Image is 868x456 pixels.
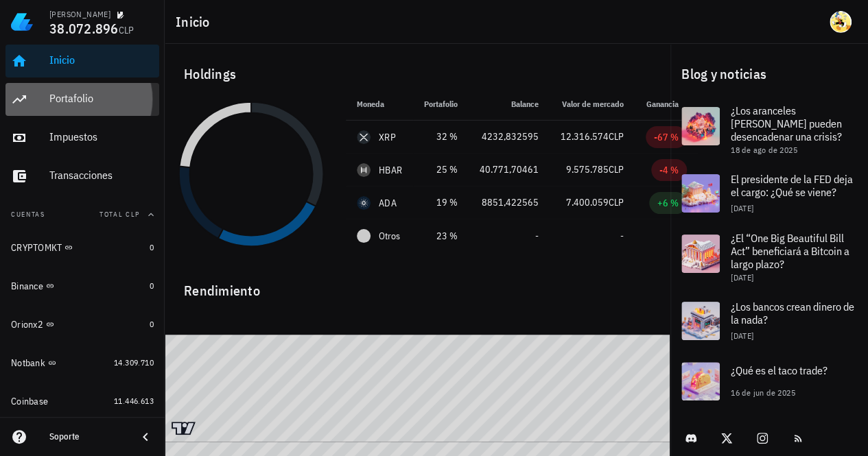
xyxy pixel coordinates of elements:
div: 8851,422565 [480,195,539,210]
div: [PERSON_NAME] [49,9,110,20]
div: Binance [11,280,43,292]
div: CRYPTOMKT [11,242,62,254]
a: Inicio [5,45,159,77]
span: ¿El “One Big Beautiful Bill Act” beneficiará a Bitcoin a largo plazo? [731,231,849,271]
div: HBAR [379,163,402,177]
span: - [535,230,539,242]
th: Valor de mercado [550,88,635,121]
span: ¿Los bancos crean dinero de la nada? [731,300,854,326]
span: ¿Qué es el taco trade? [731,363,828,377]
div: -67 % [654,130,679,144]
div: Impuestos [49,130,154,143]
span: 12.316.574 [561,130,609,143]
a: Impuestos [5,121,159,154]
a: Binance 0 [5,269,159,302]
span: 14.309.710 [114,357,154,368]
a: Orionx2 0 [5,308,159,341]
div: 4232,832595 [480,130,539,144]
span: 0 [150,280,154,291]
span: CLP [609,163,624,176]
a: ¿Qué es el taco trade? 16 de jun de 2025 [670,351,868,411]
span: [DATE] [731,272,753,283]
h1: Inicio [176,11,215,33]
div: 23 % [424,229,458,243]
div: HBAR-icon [357,163,371,177]
div: 32 % [424,130,458,144]
a: Notbank 14.309.710 [5,346,159,379]
div: 19 % [424,195,458,210]
div: Inicio [49,53,154,67]
div: 25 % [424,163,458,177]
img: LedgiFi [11,11,33,33]
div: Orionx2 [11,319,43,331]
div: XRP-icon [357,130,371,144]
a: ¿El “One Big Beautiful Bill Act” beneficiará a Bitcoin a largo plazo? [DATE] [670,224,868,291]
div: avatar [830,11,852,33]
div: 40.771,70461 [480,163,539,177]
a: ¿Los aranceles [PERSON_NAME] pueden desencadenar una crisis? 18 de ago de 2025 [670,96,868,163]
div: ADA-icon [357,196,371,210]
div: Transacciones [49,169,154,182]
span: CLP [609,130,624,143]
span: 0 [150,242,154,252]
span: ¿Los aranceles [PERSON_NAME] pueden desencadenar una crisis? [731,104,842,143]
a: Coinbase 11.446.613 [5,385,159,418]
span: Total CLP [99,210,140,219]
span: Otros [379,229,400,243]
div: ADA [379,196,397,210]
div: Notbank [11,357,45,369]
a: Charting by TradingView [172,422,196,435]
div: Soporte [49,431,126,442]
span: El presidente de la FED deja el cargo: ¿Qué se viene? [731,172,853,199]
a: Transacciones [5,160,159,193]
span: 0 [150,319,154,329]
th: Balance [469,88,550,121]
div: XRP [379,130,396,144]
a: El presidente de la FED deja el cargo: ¿Qué se viene? [DATE] [670,163,868,224]
th: Moneda [346,88,413,121]
span: [DATE] [731,331,753,341]
a: Portafolio [5,83,159,116]
span: Ganancia [646,99,687,109]
span: CLP [119,24,134,36]
div: Portafolio [49,92,154,105]
div: +6 % [657,196,679,210]
span: 7.400.059 [566,196,609,208]
span: [DATE] [731,203,753,213]
span: 18 de ago de 2025 [731,145,797,155]
a: ¿Los bancos crean dinero de la nada? [DATE] [670,291,868,351]
span: 38.072.896 [49,19,119,38]
div: Rendimiento [173,269,662,302]
div: Holdings [173,52,662,96]
th: Portafolio [413,88,469,121]
div: Coinbase [11,396,48,407]
span: - [620,230,624,242]
span: 11.446.613 [114,396,154,406]
div: Blog y noticias [670,52,868,96]
button: CuentasTotal CLP [5,198,159,231]
span: 9.575.785 [566,163,609,176]
span: CLP [609,196,624,208]
div: -4 % [659,163,679,177]
a: CRYPTOMKT 0 [5,231,159,264]
span: 16 de jun de 2025 [731,387,795,398]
